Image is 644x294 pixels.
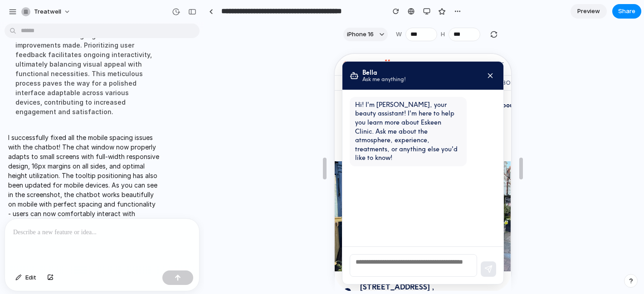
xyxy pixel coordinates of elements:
span: iPhone 16 [347,30,374,39]
button: Share [612,4,641,19]
a: Body [168,22,184,36]
label: W [396,30,402,39]
span: Preview [577,7,600,16]
span: Share [618,7,635,16]
label: H [441,30,445,39]
span: Treatwell [34,7,61,16]
div: Bella [28,15,71,22]
p: I successfully fixed all the mobile spacing issues with the chatbot! The chat window now properly... [8,133,160,228]
span: Edit [25,273,36,282]
div: Ask me anything! [28,22,71,29]
a: Preview [571,4,607,19]
button: iPhone 16 [343,28,388,41]
button: Treatwell [18,5,75,19]
span: [STREET_ADDRESS] , [25,228,100,237]
button: About [155,42,190,60]
div: About [163,46,181,57]
div: Hi! I'm [PERSON_NAME], your beauty assistant! I'm here to help you learn more about Eskeen Clinic... [15,43,132,112]
button: Edit [11,270,41,285]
